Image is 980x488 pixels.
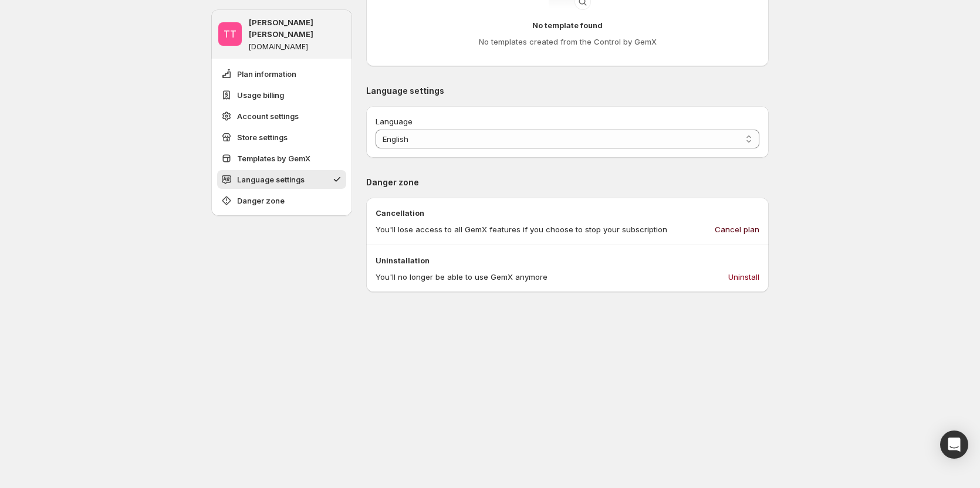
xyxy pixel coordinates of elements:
[217,170,346,189] button: Language settings
[237,68,296,80] span: Plan information
[217,128,346,147] button: Store settings
[940,431,968,459] div: Open Intercom Messenger
[366,85,769,97] p: Language settings
[217,65,346,83] button: Plan information
[217,107,346,126] button: Account settings
[224,28,236,40] text: TT
[217,149,346,168] button: Templates by GemX
[237,195,285,206] span: Danger zone
[479,36,657,48] p: No templates created from the Control by GemX
[376,207,759,219] p: Cancellation
[249,16,345,40] p: [PERSON_NAME] [PERSON_NAME]
[715,223,759,235] span: Cancel plan
[366,177,769,188] p: Danger zone
[376,117,413,126] span: Language
[217,86,346,104] button: Usage billing
[237,89,284,101] span: Usage billing
[728,271,759,283] span: Uninstall
[217,191,346,210] button: Danger zone
[237,152,310,164] span: Templates by GemX
[708,220,766,239] button: Cancel plan
[249,42,308,52] p: [DOMAIN_NAME]
[532,19,603,31] p: No template found
[376,223,667,235] p: You'll lose access to all GemX features if you choose to stop your subscription
[237,174,305,185] span: Language settings
[237,131,288,143] span: Store settings
[237,110,299,122] span: Account settings
[376,271,548,283] p: You'll no longer be able to use GemX anymore
[218,22,242,46] span: Tanya Tanya
[721,267,766,286] button: Uninstall
[376,255,759,266] p: Uninstallation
